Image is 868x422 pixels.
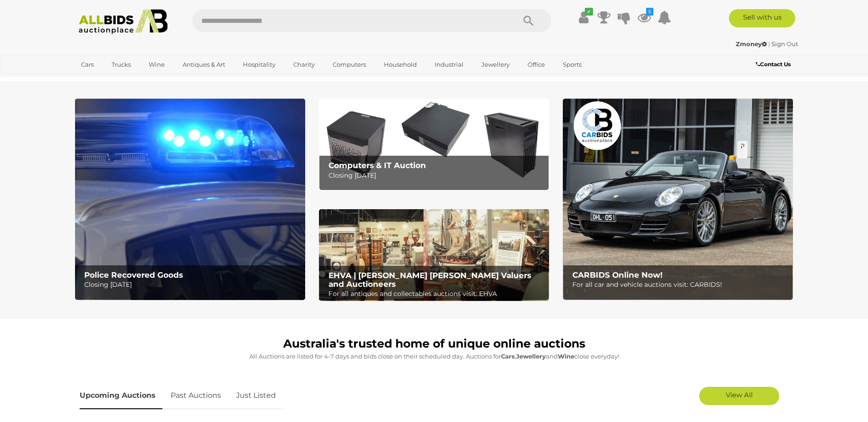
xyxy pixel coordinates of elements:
[229,382,283,409] a: Just Listed
[329,288,544,300] p: For all antiques and collectables auctions visit: EHVA
[726,390,753,399] span: View All
[319,99,549,190] a: Computers & IT Auction Computers & IT Auction Closing [DATE]
[329,170,544,181] p: Closing [DATE]
[327,57,372,72] a: Computers
[475,57,516,72] a: Jewellery
[287,57,321,72] a: Charity
[563,99,793,300] img: CARBIDS Online Now!
[329,271,531,289] b: EHVA | [PERSON_NAME] [PERSON_NAME] Valuers and Auctioneers
[736,40,767,47] strong: Zmoney
[329,161,426,170] b: Computers & IT Auction
[557,57,588,72] a: Sports
[75,99,305,300] a: Police Recovered Goods Police Recovered Goods Closing [DATE]
[699,387,779,405] a: View All
[756,61,791,68] b: Contact Us
[80,351,789,362] p: All Auctions are listed for 4-7 days and bids close on their scheduled day. Auctions for , and cl...
[506,9,551,32] button: Search
[164,382,228,409] a: Past Auctions
[75,99,305,300] img: Police Recovered Goods
[75,57,100,72] a: Cars
[736,40,768,47] a: Zmoney
[637,9,651,26] a: 5
[501,353,515,360] strong: Cars
[522,57,551,72] a: Office
[237,57,281,72] a: Hospitality
[106,57,137,72] a: Trucks
[756,59,793,69] a: Contact Us
[771,40,798,47] a: Sign Out
[319,209,549,301] img: EHVA | Evans Hastings Valuers and Auctioneers
[577,9,591,26] a: ✔
[80,338,789,350] h1: Australia's trusted home of unique online auctions
[572,270,663,280] b: CARBIDS Online Now!
[80,382,162,409] a: Upcoming Auctions
[84,270,183,280] b: Police Recovered Goods
[729,9,795,27] a: Sell with us
[563,99,793,300] a: CARBIDS Online Now! CARBIDS Online Now! For all car and vehicle auctions visit: CARBIDS!
[378,57,423,72] a: Household
[572,279,788,290] p: For all car and vehicle auctions visit: CARBIDS!
[75,72,152,87] a: [GEOGRAPHIC_DATA]
[429,57,469,72] a: Industrial
[177,57,231,72] a: Antiques & Art
[585,8,593,16] i: ✔
[646,8,653,16] i: 5
[768,40,770,47] span: |
[84,279,300,290] p: Closing [DATE]
[516,353,546,360] strong: Jewellery
[319,209,549,301] a: EHVA | Evans Hastings Valuers and Auctioneers EHVA | [PERSON_NAME] [PERSON_NAME] Valuers and Auct...
[558,353,574,360] strong: Wine
[74,9,173,34] img: Allbids.com.au
[143,57,171,72] a: Wine
[319,99,549,190] img: Computers & IT Auction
